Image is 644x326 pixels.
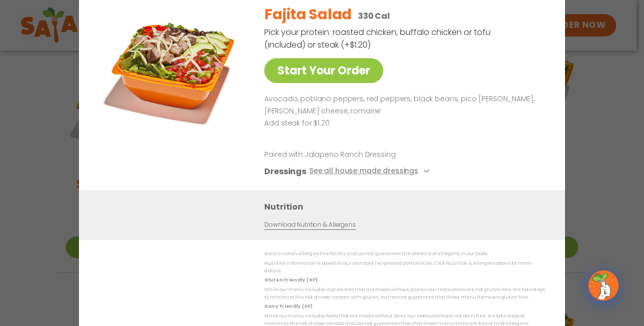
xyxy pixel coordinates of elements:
p: We are not an allergen free facility and cannot guarantee the absence of allergens in our foods. [264,251,545,258]
a: Download Nutrition & Allergens [264,221,355,230]
strong: Gluten Friendly (GF) [264,277,317,283]
a: Start Your Order [264,58,383,83]
p: Nutrition information is based on our standard recipes and portion sizes. Click Nutrition & Aller... [264,260,545,275]
h3: Dressings [264,166,306,178]
p: Paired with Jalapeno Ranch Dressing [264,150,452,160]
p: Pick your protein: roasted chicken, buffalo chicken or tofu (included) or steak (+$1.20) [264,26,492,51]
button: See all house made dressings [309,166,432,178]
img: wpChatIcon [589,271,618,300]
p: Avocado, poblano peppers, red peppers, black beans, pico [PERSON_NAME], [PERSON_NAME] cheese, rom... [264,93,541,117]
strong: Dairy Friendly (DF) [264,304,312,310]
p: Add steak for $1.20 [264,117,541,130]
h3: Nutrition [264,201,550,214]
p: While our menu includes ingredients that are made without gluten, our restaurants are not gluten ... [264,286,545,302]
h2: Fajita Salad [264,4,352,25]
p: 330 Cal [358,10,390,22]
